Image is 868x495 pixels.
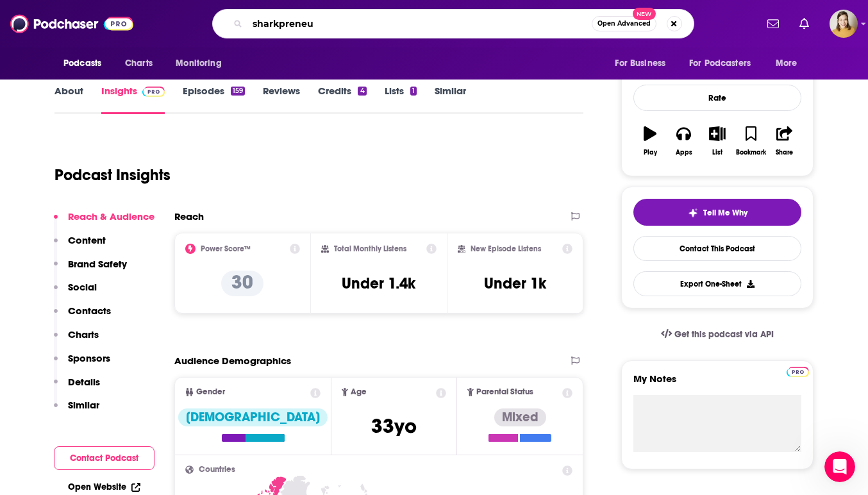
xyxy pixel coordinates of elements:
button: List [701,118,734,164]
button: Show profile menu [830,10,858,38]
span: Charts [125,55,153,72]
button: Bookmark [734,118,767,164]
iframe: Intercom live chat [824,451,855,482]
div: [DEMOGRAPHIC_DATA] [178,408,328,426]
span: Tell Me Why [703,208,747,218]
label: My Notes [633,373,801,395]
p: Charts [68,328,99,340]
button: open menu [767,51,814,76]
button: Sponsors [54,352,110,376]
a: Get this podcast via API [651,319,784,350]
p: Content [68,234,106,246]
a: Show notifications dropdown [762,13,784,35]
span: Monitoring [176,55,221,72]
div: Search podcasts, credits, & more... [212,9,694,38]
span: More [776,55,797,72]
button: Export One-Sheet [633,271,801,296]
h1: Podcast Insights [54,165,171,185]
input: Search podcasts, credits, & more... [247,13,592,34]
span: Open Advanced [597,21,651,27]
button: Brand Safety [54,258,127,281]
div: Apps [676,149,692,156]
img: tell me why sparkle [688,208,698,218]
p: 30 [221,271,263,296]
p: Reach & Audience [68,210,154,222]
a: Pro website [787,365,809,377]
button: Apps [667,118,700,164]
a: InsightsPodchaser Pro [101,85,165,114]
p: Contacts [68,305,111,317]
button: Similar [54,399,99,423]
a: About [54,85,83,114]
a: Episodes159 [183,85,245,114]
h2: Power Score™ [201,244,251,253]
p: Brand Safety [68,258,127,270]
button: Social [54,281,97,305]
span: Logged in as rebecca77781 [830,10,858,38]
a: Lists1 [385,85,417,114]
span: 33 yo [371,414,417,439]
div: Share [776,149,793,156]
div: 1 [410,87,417,96]
img: Podchaser - Follow, Share and Rate Podcasts [10,12,133,36]
img: User Profile [830,10,858,38]
div: Bookmark [736,149,766,156]
a: Reviews [263,85,300,114]
button: open menu [54,51,118,76]
a: Show notifications dropdown [794,13,814,35]
span: For Business [615,55,665,72]
button: Share [768,118,801,164]
span: Parental Status [476,388,533,396]
p: Sponsors [68,352,110,364]
img: Podchaser Pro [787,367,809,377]
span: Countries [199,466,235,474]
button: Details [54,376,100,399]
div: 4 [358,87,366,96]
button: open menu [681,51,769,76]
img: Podchaser Pro [142,87,165,97]
div: Mixed [494,408,546,426]
button: Play [633,118,667,164]
h2: Reach [174,210,204,222]
h2: Total Monthly Listens [334,244,406,253]
a: Charts [117,51,160,76]
h2: New Episode Listens [471,244,541,253]
button: Content [54,234,106,258]
button: open menu [606,51,681,76]
button: Reach & Audience [54,210,154,234]
button: Contact Podcast [54,446,154,470]
span: Age [351,388,367,396]
h2: Audience Demographics [174,355,291,367]
span: Get this podcast via API [674,329,774,340]
button: Open AdvancedNew [592,16,656,31]
button: Contacts [54,305,111,328]
div: Rate [633,85,801,111]
button: tell me why sparkleTell Me Why [633,199,801,226]
a: Open Website [68,482,140,492]
span: For Podcasters [689,55,751,72]
span: Gender [196,388,225,396]
span: Podcasts [63,55,101,72]
div: Play [644,149,657,156]
p: Details [68,376,100,388]
a: Contact This Podcast [633,236,801,261]
p: Similar [68,399,99,411]
div: 159 [231,87,245,96]
div: List [712,149,722,156]
a: Similar [435,85,466,114]
span: New [633,8,656,20]
button: Charts [54,328,99,352]
p: Social [68,281,97,293]
h3: Under 1.4k [342,274,415,293]
a: Credits4 [318,85,366,114]
button: open menu [167,51,238,76]
h3: Under 1k [484,274,546,293]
